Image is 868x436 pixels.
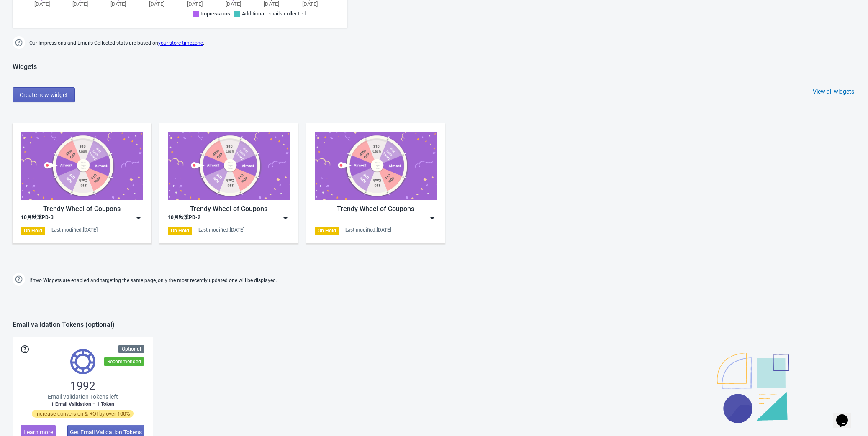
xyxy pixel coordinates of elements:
img: trendy_game.png [168,132,290,200]
div: View all widgets [813,87,854,96]
span: If two Widgets are enabled and targeting the same page, only the most recently updated one will b... [29,274,277,288]
div: 10月秋季PD-2 [168,214,200,222]
div: Last modified: [DATE] [345,227,391,233]
img: tokens.svg [70,349,95,374]
div: On Hold [21,227,45,235]
tspan: [DATE] [264,1,279,7]
span: Get Email Validation Tokens [70,429,142,436]
div: Recommended [104,357,144,366]
div: Optional [118,345,144,353]
tspan: [DATE] [110,1,126,7]
img: dropdown.png [134,214,143,222]
img: dropdown.png [428,214,437,222]
div: Trendy Wheel of Coupons [168,204,290,214]
span: Additional emails collected [242,10,306,17]
div: Last modified: [DATE] [51,227,98,233]
tspan: [DATE] [226,1,241,7]
div: Trendy Wheel of Coupons [21,204,143,214]
a: your store timezone [158,40,203,46]
img: trendy_game.png [21,132,143,200]
span: Learn more [23,429,53,436]
img: help.png [13,273,25,286]
span: Our Impressions and Emails Collected stats are based on . [29,36,204,50]
tspan: [DATE] [149,1,164,7]
img: dropdown.png [281,214,290,222]
span: Create new widget [20,92,68,98]
tspan: [DATE] [302,1,318,7]
button: Create new widget [13,87,75,102]
tspan: [DATE] [187,1,203,7]
img: trendy_game.png [315,132,437,200]
iframe: chat widget [833,403,860,428]
tspan: [DATE] [72,1,88,7]
img: illustration.svg [717,353,789,423]
span: Email validation Tokens left [48,393,118,401]
div: On Hold [168,227,192,235]
div: On Hold [315,227,339,235]
span: Increase conversion & ROI by over 100% [32,410,134,418]
div: Last modified: [DATE] [198,227,244,233]
div: 10月秋季PD-3 [21,214,54,222]
div: Trendy Wheel of Coupons [315,204,437,214]
span: Impressions [200,10,230,17]
tspan: [DATE] [34,1,50,7]
span: 1 Email Validation = 1 Token [51,401,114,408]
img: help.png [13,36,25,49]
span: 1992 [70,379,95,393]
